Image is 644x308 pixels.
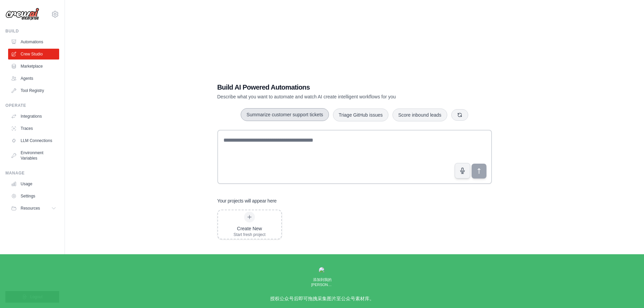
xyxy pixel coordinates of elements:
[8,179,59,189] a: Usage
[8,191,59,202] a: Settings
[455,163,470,179] button: Click to speak your automation idea
[234,225,266,232] div: Create New
[8,37,59,47] a: Automations
[217,93,445,100] p: Describe what you want to automate and watch AI create intelligent workflows for you
[241,108,329,121] button: Summarize customer support tickets
[451,109,468,121] button: Get new suggestions
[217,197,277,204] h3: Your projects will appear here
[217,82,445,92] h1: Build AI Powered Automations
[8,135,59,146] a: LLM Connections
[8,61,59,72] a: Marketplace
[8,111,59,122] a: Integrations
[21,206,40,211] span: Resources
[5,103,59,108] div: Operate
[8,85,59,96] a: Tool Registry
[333,109,388,121] button: Triage GitHub issues
[8,203,59,214] button: Resources
[8,123,59,134] a: Traces
[392,109,447,121] button: Score inbound leads
[8,147,59,164] a: Environment Variables
[8,49,59,60] a: Crew Studio
[5,8,39,21] img: Logo
[5,170,59,176] div: Manage
[8,73,59,84] a: Agents
[234,232,266,237] div: Start fresh project
[5,28,59,34] div: Build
